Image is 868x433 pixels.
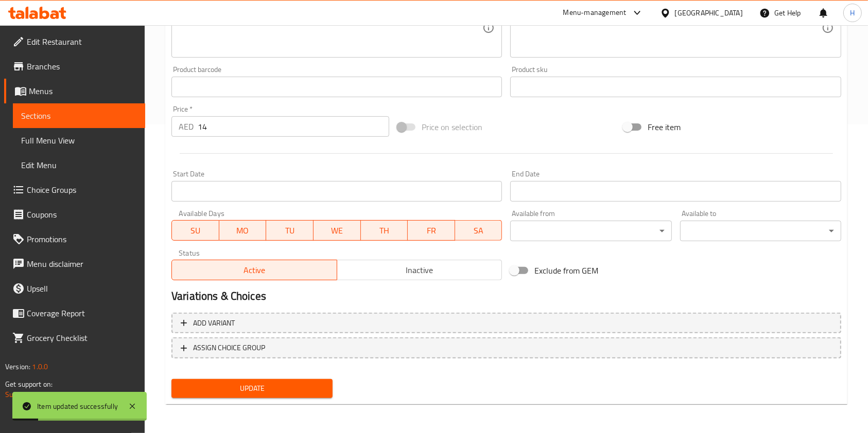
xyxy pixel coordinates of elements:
[179,120,194,133] p: AED
[510,221,671,241] div: ​
[5,360,30,373] span: Version:
[4,301,145,326] a: Coverage Report
[193,317,235,330] span: Add variant
[171,337,841,358] button: ASSIGN CHOICE GROUP
[179,4,482,52] textarea: Three-piece shawarma - a complete special combo.
[680,221,841,241] div: ​
[422,121,482,133] span: Price on selection
[266,220,314,241] button: TU
[198,116,389,137] input: Please enter price
[219,220,267,241] button: MO
[563,7,627,19] div: Menu-management
[29,85,137,97] span: Menus
[171,379,333,398] button: Update
[37,401,118,412] div: Item updated successfully
[21,134,137,147] span: Full Menu View
[223,223,263,238] span: MO
[27,60,137,73] span: Branches
[176,263,333,278] span: Active
[318,223,357,238] span: WE
[648,121,681,133] span: Free item
[193,341,265,354] span: ASSIGN CHOICE GROUP
[408,220,455,241] button: FR
[176,223,215,238] span: SU
[5,377,53,391] span: Get support on:
[171,220,219,241] button: SU
[27,208,137,221] span: Coupons
[27,332,137,344] span: Grocery Checklist
[517,4,821,52] textarea: شاورما ثلاث قطع - وجبة كومبو خاصة متكاملة.
[180,382,324,395] span: Update
[675,7,743,19] div: [GEOGRAPHIC_DATA]
[4,227,145,251] a: Promotions
[412,223,451,238] span: FR
[459,223,498,238] span: SA
[361,220,408,241] button: TH
[32,360,48,373] span: 1.0.0
[341,263,498,278] span: Inactive
[13,128,145,153] a: Full Menu View
[27,184,137,196] span: Choice Groups
[850,7,855,19] span: H
[4,54,145,79] a: Branches
[4,202,145,227] a: Coupons
[171,313,841,334] button: Add variant
[171,77,502,97] input: Please enter product barcode
[534,264,598,277] span: Exclude from GEM
[455,220,502,241] button: SA
[4,177,145,202] a: Choice Groups
[27,282,137,295] span: Upsell
[365,223,404,238] span: TH
[270,223,309,238] span: TU
[5,388,71,401] a: Support.OpsPlatform
[4,79,145,103] a: Menus
[27,35,137,48] span: Edit Restaurant
[171,288,841,304] h2: Variations & Choices
[337,260,502,280] button: Inactive
[4,251,145,276] a: Menu disclaimer
[510,77,841,97] input: Please enter product sku
[27,258,137,270] span: Menu disclaimer
[4,276,145,301] a: Upsell
[21,159,137,171] span: Edit Menu
[27,233,137,245] span: Promotions
[171,260,337,280] button: Active
[21,110,137,122] span: Sections
[27,307,137,319] span: Coverage Report
[4,326,145,350] a: Grocery Checklist
[13,153,145,177] a: Edit Menu
[13,103,145,128] a: Sections
[4,29,145,54] a: Edit Restaurant
[314,220,361,241] button: WE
